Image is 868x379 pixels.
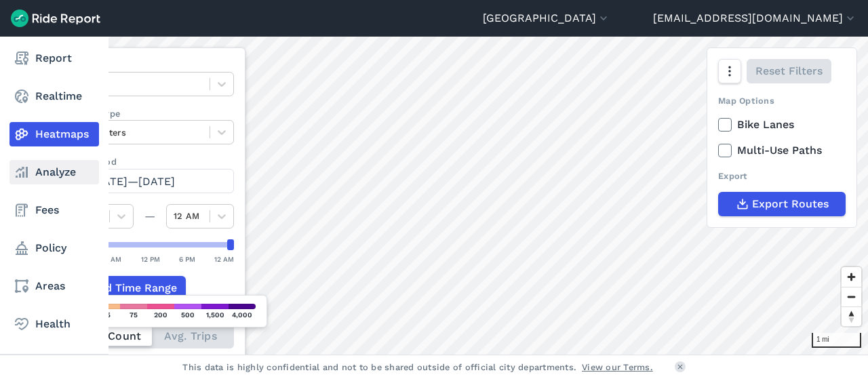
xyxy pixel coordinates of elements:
[66,311,234,324] div: Count Type
[9,312,99,336] a: Health
[9,46,99,71] a: Report
[9,160,99,184] a: Analyze
[718,192,846,216] button: Export Routes
[9,122,99,146] a: Heatmaps
[9,274,99,298] a: Areas
[718,169,846,182] div: Export
[66,169,234,193] button: [DATE]—[DATE]
[11,9,100,27] img: Ride Report
[483,10,610,26] button: [GEOGRAPHIC_DATA]
[66,276,186,300] button: Add Time Range
[747,59,831,83] button: Reset Filters
[718,142,846,159] label: Multi-Use Paths
[66,107,234,120] label: Vehicle Type
[718,94,846,107] div: Map Options
[842,287,861,306] button: Zoom out
[179,253,195,265] div: 6 PM
[9,198,99,222] a: Fees
[582,361,653,374] a: View our Terms.
[653,10,857,26] button: [EMAIL_ADDRESS][DOMAIN_NAME]
[842,267,861,287] button: Zoom in
[842,306,861,326] button: Reset bearing to north
[9,84,99,108] a: Realtime
[91,280,177,296] span: Add Time Range
[43,37,868,355] canvas: Map
[104,253,121,265] div: 6 AM
[9,236,99,260] a: Policy
[66,155,234,168] label: Data Period
[134,208,166,224] div: —
[66,59,234,72] label: Data Type
[752,196,829,212] span: Export Routes
[718,117,846,133] label: Bike Lanes
[755,63,823,79] span: Reset Filters
[141,253,160,265] div: 12 PM
[214,253,234,265] div: 12 AM
[812,333,861,348] div: 1 mi
[91,175,175,188] span: [DATE]—[DATE]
